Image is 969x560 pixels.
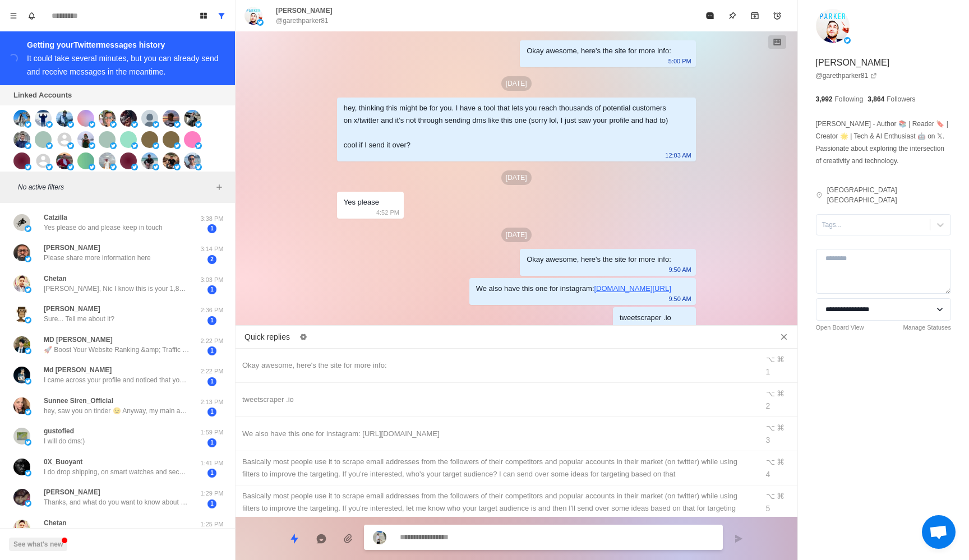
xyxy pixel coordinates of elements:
[25,317,31,323] img: picture
[13,244,30,261] img: picture
[868,94,884,104] p: 3,864
[213,7,230,25] button: Show all conversations
[337,527,359,550] button: Add media
[195,164,202,170] img: picture
[198,244,226,254] p: 3:14 PM
[13,214,30,231] img: picture
[244,7,262,25] img: picture
[44,335,113,345] p: MD [PERSON_NAME]
[131,164,138,170] img: picture
[174,164,181,170] img: picture
[283,527,306,550] button: Quick replies
[775,328,793,346] button: Close quick replies
[22,7,40,25] button: Notifications
[476,283,671,295] div: We also have this one for instagram:
[195,7,213,25] button: Board View
[9,538,67,551] button: See what's new
[887,94,915,104] p: Followers
[46,164,53,170] img: picture
[13,489,30,506] img: picture
[89,164,95,170] img: picture
[44,304,100,314] p: [PERSON_NAME]
[766,422,791,446] div: ⌥ ⌘ 3
[131,142,138,149] img: picture
[198,520,226,529] p: 1:25 PM
[242,490,751,515] div: ​​Basically most people use it to scrape email addresses from the followers of their competitors ...
[276,6,333,16] p: [PERSON_NAME]
[120,110,137,127] img: picture
[25,439,31,446] img: picture
[242,394,751,406] div: tweetscraper .io
[184,110,201,127] img: picture
[373,531,386,544] img: picture
[242,456,751,480] div: ​​Basically most people use it to scrape email addresses from the followers of their competitors ...
[184,152,201,169] img: picture
[44,375,190,385] p: I came across your profile and noticed that you might benefit from high-quality [lead generation/...
[665,149,691,161] p: 12:03 AM
[99,131,116,148] img: picture
[903,323,951,332] a: Manage Statuses
[120,131,137,148] img: picture
[13,336,30,353] img: picture
[198,275,226,285] p: 3:03 PM
[501,228,532,242] p: [DATE]
[141,131,158,148] img: picture
[207,469,216,478] span: 1
[835,94,864,104] p: Following
[44,487,100,497] p: [PERSON_NAME]
[13,459,30,475] img: picture
[67,121,74,128] img: picture
[527,253,671,266] div: Okay awesome, here's the site for more info:
[721,4,744,27] button: Pin
[25,470,31,476] img: picture
[46,121,53,128] img: picture
[44,518,67,528] p: Chetan
[25,348,31,354] img: picture
[44,314,114,324] p: Sure... Tell me about it?
[242,359,751,372] div: Okay awesome, here's the site for more info:
[4,7,22,25] button: Menu
[67,164,74,170] img: picture
[244,331,290,343] p: Quick replies
[13,275,30,292] img: picture
[44,365,112,375] p: Md [PERSON_NAME]
[207,499,216,508] span: 1
[120,152,137,169] img: picture
[13,90,72,101] p: Linked Accounts
[18,182,213,192] p: No active filters
[816,71,878,81] a: @garethparker81
[25,378,31,385] img: picture
[668,263,691,276] p: 9:50 AM
[310,527,333,550] button: Reply with AI
[668,55,691,67] p: 5:00 PM
[44,274,67,284] p: Chetan
[207,438,216,447] span: 1
[207,346,216,355] span: 1
[110,164,117,170] img: picture
[131,121,138,128] img: picture
[699,4,721,27] button: Mark as read
[44,243,100,253] p: [PERSON_NAME]
[198,489,226,498] p: 1:29 PM
[195,142,202,149] img: picture
[56,110,73,127] img: picture
[766,353,791,378] div: ⌥ ⌘ 1
[44,406,190,416] p: hey, saw you on tinder 😉 Anyway, my main acc s trippin can you message me there pls @sanatttan
[44,223,163,233] p: Yes please do and please keep in touch
[594,284,671,293] a: [DOMAIN_NAME][URL]
[501,76,532,91] p: [DATE]
[816,118,952,167] p: [PERSON_NAME] - Author 📚 | Reader 🔖 | Creator 🌟 | Tech & AI Enthusiast 🤖 on 𝕏. Passionate about e...
[99,152,116,169] img: picture
[13,428,30,445] img: picture
[25,121,31,128] img: picture
[153,121,159,128] img: picture
[13,131,30,148] img: picture
[198,336,226,346] p: 2:22 PM
[25,164,31,170] img: picture
[25,142,31,149] img: picture
[163,152,179,169] img: picture
[727,527,750,550] button: Send message
[668,293,691,305] p: 9:50 AM
[44,345,190,355] p: 🚀 Boost Your Website Ranking &amp; Traffic with a Trusted SEO Expert! 💡 Why Choose Me? ✔ 100% Whi...
[46,142,53,149] img: picture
